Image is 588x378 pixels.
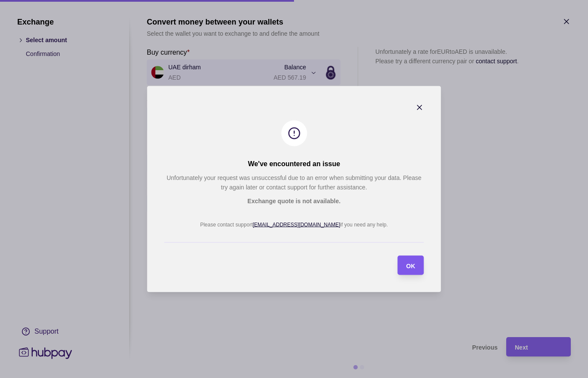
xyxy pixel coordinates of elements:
h2: We've encountered an issue [248,159,340,169]
p: Please contact support if you need any help. [200,222,388,228]
button: OK [398,256,424,275]
p: Exchange quote is not available. [248,196,340,206]
a: [EMAIL_ADDRESS][DOMAIN_NAME] [253,222,340,228]
p: Unfortunately your request was unsuccessful due to an error when submitting your data. Please try... [164,173,424,192]
span: OK [406,262,415,269]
